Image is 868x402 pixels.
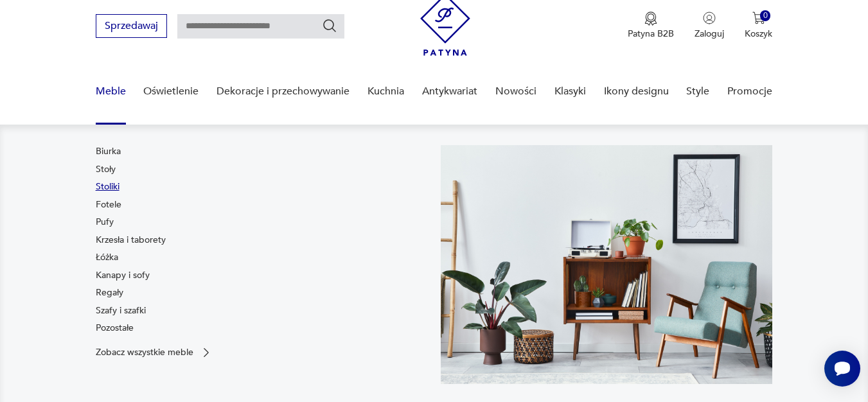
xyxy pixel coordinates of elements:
[441,145,773,384] img: 969d9116629659dbb0bd4e745da535dc.jpg
[368,67,404,116] a: Kuchnia
[96,14,167,38] button: Sprzedawaj
[96,286,123,299] a: Regały
[628,28,674,40] p: Patyna B2B
[686,67,709,116] a: Style
[96,198,121,211] a: Fotele
[745,12,772,40] button: 0Koszyk
[143,67,199,116] a: Oświetlenie
[96,216,114,229] a: Pufy
[628,12,674,40] a: Ikona medaluPatyna B2B
[745,28,772,40] p: Koszyk
[96,163,116,176] a: Stoły
[96,269,150,282] a: Kanapy i sofy
[824,351,860,387] iframe: Smartsupp widget button
[96,234,166,247] a: Krzesła i taborety
[96,251,118,264] a: Łóżka
[96,22,167,31] a: Sprzedawaj
[96,348,193,356] p: Zobacz wszystkie meble
[695,12,724,40] button: Zaloguj
[727,67,772,116] a: Promocje
[752,12,765,24] img: Ikona koszyka
[760,10,771,21] div: 0
[96,67,126,116] a: Meble
[695,28,724,40] p: Zaloguj
[703,12,716,24] img: Ikonka użytkownika
[628,12,674,40] button: Patyna B2B
[96,304,146,317] a: Szafy i szafki
[495,67,536,116] a: Nowości
[217,67,350,116] a: Dekoracje i przechowywanie
[96,346,213,359] a: Zobacz wszystkie meble
[644,12,657,26] img: Ikona medalu
[96,145,121,158] a: Biurka
[604,67,669,116] a: Ikony designu
[322,18,337,33] button: Szukaj
[422,67,477,116] a: Antykwariat
[554,67,586,116] a: Klasyki
[96,322,134,335] a: Pozostałe
[96,180,120,193] a: Stoliki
